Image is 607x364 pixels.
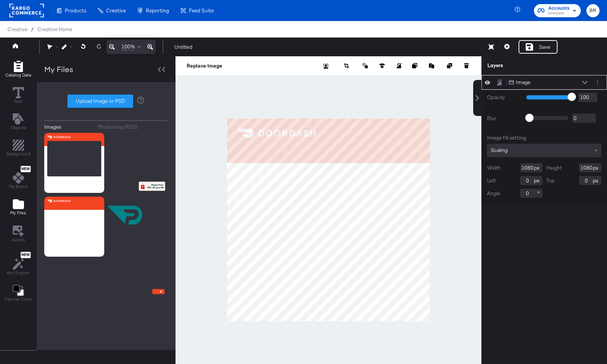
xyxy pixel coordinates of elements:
[519,40,558,54] button: Save
[4,296,32,302] span: Canvas Color
[21,253,31,257] span: New
[7,26,27,32] span: Creative
[2,138,35,159] button: Add Rectangle
[5,72,31,78] span: Catalog Data
[189,8,214,14] span: Feed Suite
[487,177,496,184] label: Left
[44,123,61,131] div: Images
[98,123,137,131] div: Photoshop (PSD)
[546,177,555,184] label: Top
[412,63,417,68] svg: Copy image
[146,8,169,14] span: Reporting
[10,125,26,131] span: Objects
[121,43,135,50] span: 100%
[323,63,328,69] svg: Remove background
[44,64,73,75] div: My Files
[429,63,434,68] svg: Paste image
[589,6,597,15] span: BR
[27,26,37,32] span: /
[6,151,30,157] span: Background
[546,164,562,171] label: Height
[548,11,570,17] span: DoorDash
[21,167,31,171] span: New
[539,44,550,51] div: Save
[7,270,30,276] span: Rec Engine
[594,78,601,86] button: Layer Options
[7,223,30,245] button: Assets
[44,123,93,131] button: Images
[8,85,28,107] button: Text
[548,5,570,12] span: Accounts
[106,8,126,14] span: Creative
[2,250,34,278] button: NewRec Engine
[37,26,72,32] a: Creative Home
[1,59,36,80] button: Add Rectangle
[65,8,86,14] span: Products
[187,62,222,69] button: Replace Image
[98,123,168,131] button: Photoshop (PSD)
[14,98,22,104] span: Text
[412,62,420,69] button: Copy image
[487,94,521,101] label: Opacity
[534,4,581,17] button: AccountsDoorDash
[10,210,26,216] span: My Files
[487,115,521,122] label: Blur
[491,147,508,153] span: Scaling
[4,164,32,192] button: NewMy Brand
[6,197,31,218] button: Add Files
[9,184,27,190] span: My Brand
[487,62,564,69] div: Layers
[487,190,501,197] label: Angle
[429,62,436,69] button: Paste image
[12,237,25,243] span: Assets
[487,134,601,141] div: Image fill setting
[586,4,600,17] button: BR
[516,79,531,86] div: Image
[487,164,501,171] label: Width
[6,111,31,133] button: Add Text
[508,78,531,86] button: Image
